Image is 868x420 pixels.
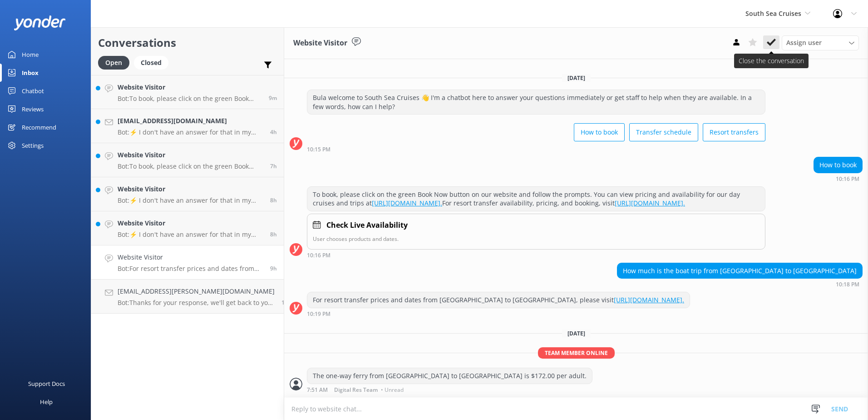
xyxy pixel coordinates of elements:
[307,146,765,152] div: Aug 30 2025 10:15pm (UTC +12:00) Pacific/Auckland
[118,299,275,307] p: Bot: Thanks for your response, we'll get back to you as soon as we can during opening hours.
[91,280,284,314] a: [EMAIL_ADDRESS][PERSON_NAME][DOMAIN_NAME]Bot:Thanks for your response, we'll get back to you as s...
[118,162,263,170] p: Bot: To book, please click on the green Book Now button on our website and follow the prompts. Yo...
[118,150,263,160] h4: Website Visitor
[782,35,859,50] div: Assign User
[270,196,277,204] span: Aug 30 2025 11:03pm (UTC +12:00) Pacific/Auckland
[307,147,330,152] strong: 10:15 PM
[22,45,39,64] div: Home
[745,9,801,18] span: South Sea Cruises
[22,118,56,136] div: Recommend
[786,38,822,48] span: Assign user
[307,90,765,114] div: Bula welcome to South Sea Cruises 👋 I'm a chatbot here to answer your questions immediately or ge...
[134,57,173,67] a: Closed
[270,162,277,170] span: Aug 31 2025 12:43am (UTC +12:00) Pacific/Auckland
[270,230,277,238] span: Aug 30 2025 10:52pm (UTC +12:00) Pacific/Auckland
[307,311,330,317] strong: 10:19 PM
[91,109,284,143] a: [EMAIL_ADDRESS][DOMAIN_NAME]Bot:⚡ I don't have an answer for that in my knowledge base. Please tr...
[307,252,765,258] div: Aug 30 2025 10:16pm (UTC +12:00) Pacific/Auckland
[270,128,277,136] span: Aug 31 2025 03:36am (UTC +12:00) Pacific/Auckland
[307,253,330,258] strong: 10:16 PM
[118,95,262,103] p: Bot: To book, please click on the green Book Now button on our website and follow the prompts. Fo...
[91,177,284,211] a: Website VisitorBot:⚡ I don't have an answer for that in my knowledge base. Please try and rephras...
[538,347,615,359] span: Team member online
[562,74,591,82] span: [DATE]
[134,56,168,70] div: Closed
[40,393,53,411] div: Help
[334,387,378,393] span: Digital Res Team
[28,375,65,393] div: Support Docs
[617,263,862,279] div: How much is the boat trip from [GEOGRAPHIC_DATA] to [GEOGRAPHIC_DATA]
[372,199,442,207] a: [URL][DOMAIN_NAME].
[617,281,863,287] div: Aug 30 2025 10:18pm (UTC +12:00) Pacific/Auckland
[118,196,263,205] p: Bot: ⚡ I don't have an answer for that in my knowledge base. Please try and rephrase your questio...
[22,136,44,155] div: Settings
[381,387,404,393] span: • Unread
[118,116,263,126] h4: [EMAIL_ADDRESS][DOMAIN_NAME]
[629,123,698,141] button: Transfer schedule
[98,57,134,67] a: Open
[118,218,263,228] h4: Website Visitor
[307,368,592,384] div: The one-way ferry from [GEOGRAPHIC_DATA] to [GEOGRAPHIC_DATA] is $172.00 per adult.
[836,176,859,182] strong: 10:16 PM
[22,82,44,100] div: Chatbot
[562,330,591,337] span: [DATE]
[118,184,263,194] h4: Website Visitor
[91,211,284,245] a: Website VisitorBot:⚡ I don't have an answer for that in my knowledge base. Please try and rephras...
[118,230,263,239] p: Bot: ⚡ I don't have an answer for that in my knowledge base. Please try and rephrase your questio...
[91,245,284,280] a: Website VisitorBot:For resort transfer prices and dates from [GEOGRAPHIC_DATA] to [GEOGRAPHIC_DAT...
[836,282,859,287] strong: 10:18 PM
[307,292,690,308] div: For resort transfer prices and dates from [GEOGRAPHIC_DATA] to [GEOGRAPHIC_DATA], please visit
[307,310,690,317] div: Aug 30 2025 10:19pm (UTC +12:00) Pacific/Auckland
[118,252,263,262] h4: Website Visitor
[814,157,862,173] div: How to book
[281,299,291,306] span: Aug 30 2025 08:54pm (UTC +12:00) Pacific/Auckland
[574,123,625,141] button: How to book
[703,123,765,141] button: Resort transfers
[118,286,275,296] h4: [EMAIL_ADDRESS][PERSON_NAME][DOMAIN_NAME]
[326,220,408,231] h4: Check Live Availability
[98,34,277,51] h2: Conversations
[293,37,347,49] h3: Website Visitor
[118,265,263,273] p: Bot: For resort transfer prices and dates from [GEOGRAPHIC_DATA] to [GEOGRAPHIC_DATA], please vis...
[118,82,262,92] h4: Website Visitor
[22,64,39,82] div: Inbox
[814,175,863,182] div: Aug 30 2025 10:16pm (UTC +12:00) Pacific/Auckland
[269,94,277,102] span: Aug 31 2025 07:42am (UTC +12:00) Pacific/Auckland
[270,265,277,272] span: Aug 30 2025 10:18pm (UTC +12:00) Pacific/Auckland
[307,387,328,393] strong: 7:51 AM
[98,56,129,70] div: Open
[614,295,684,304] a: [URL][DOMAIN_NAME].
[313,235,759,243] p: User chooses products and dates.
[22,100,44,118] div: Reviews
[14,15,66,30] img: yonder-white-logo.png
[307,386,592,393] div: Aug 31 2025 07:51am (UTC +12:00) Pacific/Auckland
[91,143,284,177] a: Website VisitorBot:To book, please click on the green Book Now button on our website and follow t...
[307,187,765,211] div: To book, please click on the green Book Now button on our website and follow the prompts. You can...
[118,128,263,136] p: Bot: ⚡ I don't have an answer for that in my knowledge base. Please try and rephrase your questio...
[615,199,685,207] a: [URL][DOMAIN_NAME].
[91,75,284,109] a: Website VisitorBot:To book, please click on the green Book Now button on our website and follow t...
